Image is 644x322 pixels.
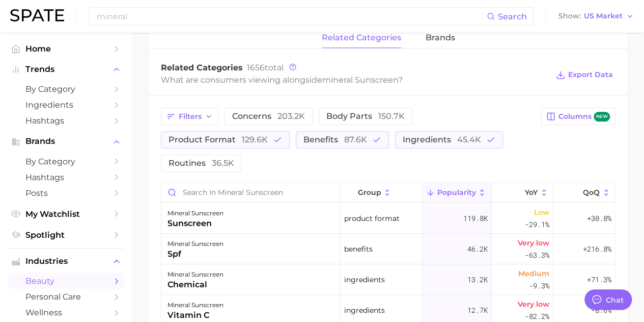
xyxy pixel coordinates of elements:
[518,237,549,249] span: Very low
[8,254,124,269] button: Industries
[553,183,615,203] button: QoQ
[242,135,268,144] span: 129.6k
[587,212,611,225] span: +30.8%
[167,299,223,311] div: mineral sunscreen
[25,65,107,74] span: Trends
[169,136,268,144] span: product format
[534,206,549,218] span: Low
[167,279,223,291] div: chemical
[591,304,611,316] span: -8.6%
[8,41,124,57] a: Home
[25,230,107,240] span: Spotlight
[277,111,305,121] span: 203.2k
[344,274,385,286] span: ingredients
[8,206,124,222] a: My Watchlist
[247,63,265,72] span: 1656
[161,234,615,264] button: mineral sunscreenspfbenefits46.2kVery low-63.3%+216.8%
[25,308,107,317] span: wellness
[556,10,636,23] button: ShowUS Market
[426,33,455,42] span: brands
[518,298,549,310] span: Very low
[467,243,488,255] span: 46.2k
[25,84,107,94] span: by Category
[457,135,481,144] span: 45.4k
[25,116,107,126] span: Hashtags
[437,188,475,196] span: Popularity
[167,217,223,230] div: sunscreen
[8,113,124,129] a: Hashtags
[463,212,488,225] span: 119.8k
[568,70,613,79] span: Export Data
[161,203,615,234] button: mineral sunscreensunscreenproduct format119.8kLow-29.1%+30.8%
[303,136,367,144] span: benefits
[378,111,405,121] span: 150.7k
[344,135,367,144] span: 87.6k
[8,273,124,289] a: beauty
[25,157,107,166] span: by Category
[587,274,611,286] span: +71.3%
[326,112,405,120] span: body parts
[167,248,223,260] div: spf
[423,183,492,203] button: Popularity
[403,136,481,144] span: ingredients
[167,238,223,250] div: mineral sunscreen
[167,207,223,219] div: mineral sunscreen
[341,183,423,203] button: group
[558,13,581,19] span: Show
[25,137,107,146] span: Brands
[558,112,610,121] span: Columns
[498,12,527,21] span: Search
[518,267,549,280] span: Medium
[594,112,610,121] span: new
[525,218,549,231] span: -29.1%
[179,112,202,121] span: Filters
[8,134,124,149] button: Brands
[212,158,234,168] span: 36.5k
[232,112,305,120] span: concerns
[8,169,124,185] a: Hashtags
[344,243,373,255] span: benefits
[25,257,107,266] span: Industries
[541,108,615,125] button: Columnsnew
[467,304,488,316] span: 12.7k
[161,264,615,295] button: mineral sunscreenchemicalingredients13.2kMedium-9.3%+71.3%
[529,280,549,292] span: -9.3%
[25,44,107,54] span: Home
[525,188,538,196] span: YoY
[161,73,548,87] div: What are consumers viewing alongside ?
[25,172,107,182] span: Hashtags
[492,183,553,203] button: YoY
[167,268,223,281] div: mineral sunscreen
[25,100,107,110] span: Ingredients
[8,62,124,77] button: Trends
[344,304,385,316] span: ingredients
[25,209,107,219] span: My Watchlist
[553,68,615,82] button: Export Data
[322,33,401,42] span: related categories
[584,13,623,19] span: US Market
[8,81,124,97] a: by Category
[467,274,488,286] span: 13.2k
[10,9,64,21] img: SPATE
[8,289,124,305] a: personal care
[357,188,381,196] span: group
[96,8,487,25] input: Search here for a brand, industry, or ingredient
[161,108,218,125] button: Filters
[161,183,340,202] input: Search in mineral sunscreen
[322,75,398,85] span: mineral sunscreen
[247,63,284,72] span: total
[167,309,223,321] div: vitamin c
[25,276,107,286] span: beauty
[169,159,234,167] span: routines
[8,97,124,113] a: Ingredients
[25,292,107,302] span: personal care
[525,249,549,261] span: -63.3%
[8,185,124,201] a: Posts
[161,63,243,72] span: Related Categories
[583,188,600,196] span: QoQ
[583,243,611,255] span: +216.8%
[8,227,124,243] a: Spotlight
[25,188,107,198] span: Posts
[8,305,124,320] a: wellness
[8,154,124,169] a: by Category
